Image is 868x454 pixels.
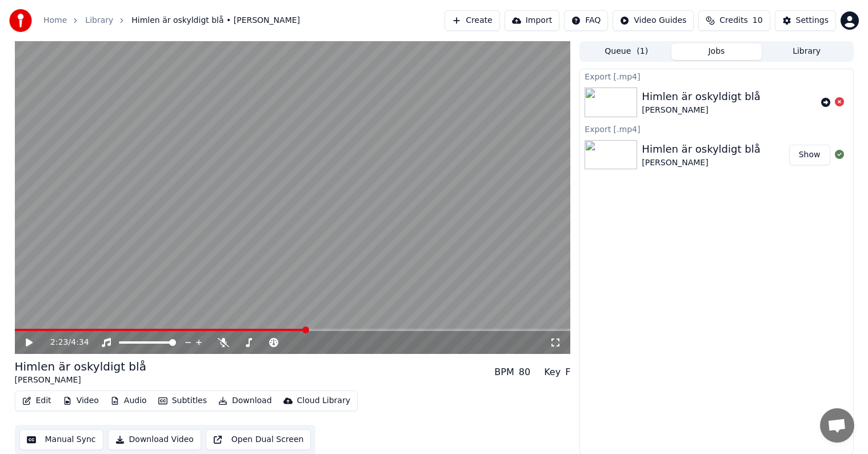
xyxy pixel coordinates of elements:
[494,365,514,379] div: BPM
[108,429,201,450] button: Download Video
[206,429,311,450] button: Open Dual Screen
[9,9,32,32] img: youka
[581,43,671,60] button: Queue
[19,429,103,450] button: Manual Sync
[15,375,146,386] div: [PERSON_NAME]
[820,408,854,443] a: Open chat
[642,105,760,116] div: [PERSON_NAME]
[71,337,89,348] span: 4:34
[753,15,763,26] span: 10
[131,15,300,26] span: Himlen är oskyldigt blå • [PERSON_NAME]
[775,10,836,31] button: Settings
[637,46,648,57] span: ( 1 )
[544,365,561,379] div: Key
[762,43,852,60] button: Library
[43,15,300,26] nav: breadcrumb
[15,359,146,375] div: Himlen är oskyldigt blå
[50,337,78,348] div: /
[214,393,277,409] button: Download
[642,157,760,169] div: [PERSON_NAME]
[580,69,853,83] div: Export [.mp4]
[58,393,103,409] button: Video
[698,10,770,31] button: Credits10
[106,393,151,409] button: Audio
[43,15,67,26] a: Home
[580,122,853,136] div: Export [.mp4]
[642,89,760,105] div: Himlen är oskyldigt blå
[719,15,747,26] span: Credits
[796,15,829,26] div: Settings
[519,365,530,379] div: 80
[50,337,68,348] span: 2:23
[154,393,211,409] button: Subtitles
[671,43,762,60] button: Jobs
[505,10,559,31] button: Import
[789,145,830,165] button: Show
[564,10,608,31] button: FAQ
[18,393,56,409] button: Edit
[613,10,694,31] button: Video Guides
[642,141,760,157] div: Himlen är oskyldigt blå
[297,395,350,407] div: Cloud Library
[565,365,570,379] div: F
[445,10,500,31] button: Create
[85,15,113,26] a: Library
